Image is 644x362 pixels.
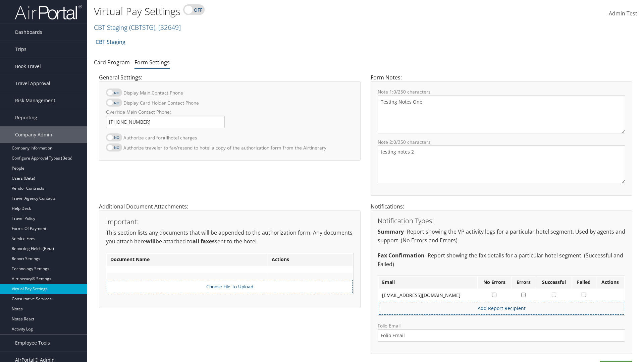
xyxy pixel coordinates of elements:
[123,141,326,154] label: Authorize traveler to fax/resend to hotel a copy of the authorization form from the Airtinerary
[378,139,625,145] label: Note 2: /350 characters
[609,3,637,24] a: Admin Test
[94,73,366,167] div: General Settings:
[94,23,181,32] a: CBT Staging
[512,277,536,289] th: Errors
[163,134,168,141] strong: all
[366,202,637,361] div: Notifications:
[15,75,50,92] span: Travel Approval
[15,335,50,351] span: Employee Tools
[536,277,572,289] th: Successful
[378,145,625,183] textarea: testing notes 2
[15,109,37,126] span: Reporting
[15,58,41,75] span: Book Travel
[94,4,456,18] h1: Virtual Pay Settings
[378,322,625,342] label: Folio Email
[379,289,477,301] td: [EMAIL_ADDRESS][DOMAIN_NAME]
[378,228,404,235] strong: Summary
[106,229,354,246] p: This section lists any documents that will be appended to the authorization form. Any documents y...
[478,305,526,311] a: Add Report Recipient
[15,41,26,58] span: Trips
[393,139,396,145] span: 0
[123,131,197,144] label: Authorize card for hotel charges
[268,254,353,266] th: Actions
[572,277,596,289] th: Failed
[106,109,225,115] label: Override Main Contact Phone:
[378,252,425,259] strong: Fax Confirmation
[111,283,349,290] label: Choose File To Upload
[393,88,396,95] span: 0
[106,219,354,225] h3: Important:
[123,97,199,109] label: Display Card Holder Contact Phone
[15,92,55,109] span: Risk Management
[155,23,181,32] span: , [ 32649 ]
[378,96,625,133] textarea: Testing Notes One
[609,10,637,17] span: Admin Test
[378,251,625,268] p: - Report showing the fax details for a particular hotel segment. (Successful and Failed)
[146,238,156,245] strong: will
[129,23,155,32] span: ( CBTSTG )
[123,86,183,99] label: Display Main Contact Phone
[379,277,477,289] th: Email
[378,88,625,95] label: Note 1: /250 characters
[135,59,170,66] a: Form Settings
[378,329,625,342] input: Folio Email
[378,218,625,224] h3: Notification Types:
[96,35,125,49] a: CBT Staging
[596,277,624,289] th: Actions
[366,73,637,202] div: Form Notes:
[94,59,130,66] a: Card Program
[15,126,52,143] span: Company Admin
[94,202,366,315] div: Additional Document Attachments:
[478,277,511,289] th: No Errors
[107,254,268,266] th: Document Name
[193,238,215,245] strong: all faxes
[15,4,82,20] img: airportal-logo.png
[378,228,625,245] p: - Report showing the VP activity logs for a particular hotel segment. Used by agents and support....
[15,24,42,41] span: Dashboards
